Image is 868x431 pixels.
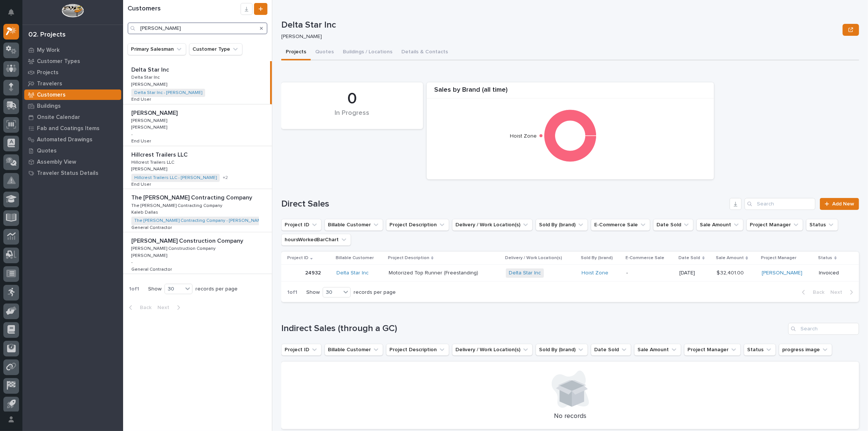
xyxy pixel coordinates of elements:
button: Sale Amount [634,344,681,356]
div: Sales by Brand (all time) [427,86,714,98]
p: Sold By (brand) [581,254,613,262]
h1: Direct Sales [281,199,727,210]
p: Assembly View [37,159,76,166]
p: Project ID [287,254,308,262]
h1: Indirect Sales (through a GC) [281,323,785,334]
a: Delta Star IncDelta Star Inc Delta Star IncDelta Star Inc [PERSON_NAME][PERSON_NAME] Delta Star I... [123,61,272,104]
div: 0 [294,89,410,108]
p: Traveler Status Details [37,170,98,177]
div: 02. Projects [28,31,66,39]
a: Fab and Coatings Items [22,123,123,134]
p: - [626,270,673,276]
a: Assembly View [22,156,123,167]
a: Delta Star Inc - [PERSON_NAME] [134,90,202,95]
p: Date Sold [679,254,701,262]
p: [PERSON_NAME] [131,123,169,130]
span: Back [808,289,824,296]
button: Delivery / Work Location(s) [452,344,533,356]
button: Status [806,219,838,231]
p: Automated Drawings [37,136,93,143]
button: Primary Salesman [128,43,186,55]
span: + 2 [223,176,228,180]
button: progress image [779,344,832,356]
p: Project Manager [761,254,796,262]
p: Delta Star Inc [131,73,161,80]
p: 1 of 1 [281,283,303,302]
p: Delta Star Inc [131,65,170,73]
button: Delivery / Work Location(s) [452,219,533,231]
p: $ 32,401.00 [717,268,745,276]
p: [PERSON_NAME] [131,108,179,117]
p: records per page [195,286,238,292]
p: Buildings [37,103,61,110]
p: Billable Customer [336,254,374,262]
button: Date Sold [653,219,693,231]
p: End User [131,180,153,187]
a: Delta Star Inc [509,270,541,276]
a: Buildings [22,100,123,111]
input: Search [128,22,267,34]
p: 1 of 1 [123,280,145,298]
button: Customer Type [189,43,242,55]
a: [PERSON_NAME][PERSON_NAME] [PERSON_NAME][PERSON_NAME] [PERSON_NAME][PERSON_NAME] -End UserEnd User [123,104,272,146]
button: Next [827,289,859,296]
a: Quotes [22,145,123,156]
p: Hillcrest Trailers LLC [131,150,189,158]
span: Add New [832,201,854,207]
a: The [PERSON_NAME] Contracting Company - [PERSON_NAME] [134,218,265,223]
a: Customers [22,89,123,100]
button: Sold By (brand) [536,344,588,356]
p: [PERSON_NAME] Construction Company [131,245,217,251]
p: records per page [354,289,396,296]
a: Automated Drawings [22,134,123,145]
input: Search [745,198,815,210]
p: Invoiced [819,270,847,276]
p: [PERSON_NAME] [131,252,169,258]
span: Back [135,304,151,311]
p: Delta Star Inc [281,20,840,31]
button: E-Commerce Sale [591,219,650,231]
button: Back [123,304,154,311]
p: [PERSON_NAME] [281,34,837,40]
p: End User [131,95,153,102]
p: Motorized Top Runner (Freestanding) [389,268,480,276]
p: The [PERSON_NAME] Contracting Company [131,193,254,201]
p: End User [131,137,153,144]
a: Travelers [22,78,123,89]
a: Onsite Calendar [22,111,123,123]
p: [PERSON_NAME] [131,81,169,87]
p: Delivery / Work Location(s) [505,254,562,262]
p: [DATE] [680,270,711,276]
button: Sold By (brand) [536,219,588,231]
button: Project Description [386,219,449,231]
button: Next [154,304,186,311]
a: Traveler Status Details [22,167,123,179]
button: hoursWorkedBarChart [281,234,351,246]
a: My Work [22,44,123,56]
p: Hillcrest Trailers LLC [131,158,176,165]
button: Project Manager [746,219,803,231]
p: My Work [37,47,60,54]
p: 24932 [305,268,322,276]
a: Hillcrest Trailers LLC - [PERSON_NAME] [134,175,217,180]
p: Show [306,289,320,296]
button: Billable Customer [325,219,383,231]
p: Kaleb Dallas [131,208,160,215]
a: Add New [820,198,859,210]
p: Projects [37,69,59,76]
a: Projects [22,67,123,78]
p: Fab and Coatings Items [37,125,100,132]
button: Billable Customer [325,344,383,356]
button: Details & Contacts [397,45,452,60]
button: Status [744,344,776,356]
p: General Contractor [131,224,173,230]
p: - [131,132,133,137]
a: The [PERSON_NAME] Contracting CompanyThe [PERSON_NAME] Contracting Company The [PERSON_NAME] Cont... [123,189,272,232]
div: Notifications [9,9,19,21]
p: Show [148,286,162,292]
p: Status [818,254,833,262]
p: Travelers [37,81,62,87]
p: Customers [37,92,66,98]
